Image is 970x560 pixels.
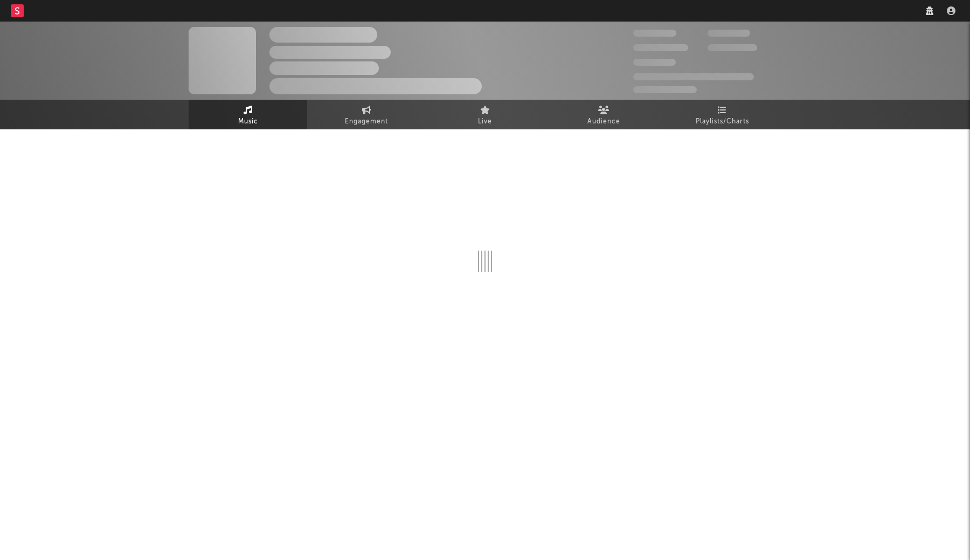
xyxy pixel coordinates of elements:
[238,115,258,128] span: Music
[696,115,749,128] span: Playlists/Charts
[478,115,492,128] span: Live
[633,73,754,80] span: 50,000,000 Monthly Listeners
[544,100,663,129] a: Audience
[633,86,697,93] span: Jump Score: 85.0
[708,30,750,37] span: 100,000
[633,30,676,37] span: 300,000
[633,59,676,66] span: 100,000
[633,44,688,51] span: 50,000,000
[426,100,544,129] a: Live
[663,100,781,129] a: Playlists/Charts
[587,115,620,128] span: Audience
[345,115,388,128] span: Engagement
[189,100,307,129] a: Music
[708,44,757,51] span: 1,000,000
[307,100,426,129] a: Engagement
